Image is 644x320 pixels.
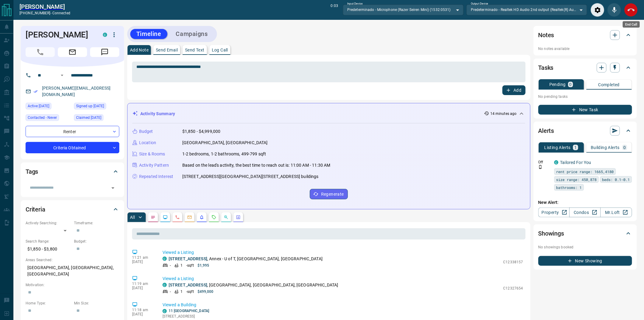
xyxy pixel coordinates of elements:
p: , Annex - U of T, [GEOGRAPHIC_DATA], [GEOGRAPHIC_DATA] [169,256,323,262]
p: Off [538,159,551,165]
svg: Email Verified [33,89,38,94]
div: Mon Jun 05 2023 [74,114,119,123]
div: Renter [26,126,119,137]
p: Listing Alerts [544,145,571,150]
p: No notes available [538,46,632,52]
svg: Requests [212,215,216,220]
span: rent price range: 1665,4180 [556,169,614,175]
p: Repeated Interest [139,173,173,180]
span: size range: 450,878 [556,176,597,183]
p: [GEOGRAPHIC_DATA], [GEOGRAPHIC_DATA] [182,140,268,146]
p: Completed [598,83,620,87]
p: [DATE] [132,312,153,316]
p: No pending tasks [538,92,632,101]
div: Criteria Obtained [26,142,119,153]
svg: Listing Alerts [199,215,204,220]
button: Open [109,184,117,192]
button: New Task [538,105,632,115]
p: Min Size: [74,300,119,306]
div: Mon Jun 05 2023 [74,103,119,111]
p: Budget [139,128,153,135]
div: condos.ca [103,33,107,37]
h2: Alerts [538,126,554,136]
span: Signed up [DATE] [76,103,104,109]
div: condos.ca [163,309,167,313]
span: Message [90,47,119,57]
a: [PERSON_NAME][EMAIL_ADDRESS][DOMAIN_NAME] [42,86,111,97]
a: Mr.Loft [600,208,632,217]
p: - sqft [186,289,194,294]
div: condos.ca [163,257,167,261]
p: Based on the lead's activity, the best time to reach out is: 11:00 AM - 11:30 AM [182,162,331,169]
h2: Tags [26,167,38,176]
p: [DATE] [132,286,153,290]
div: Tasks [538,60,632,75]
button: Add [502,85,526,95]
div: End Call [624,3,638,17]
p: - [170,263,171,268]
p: [GEOGRAPHIC_DATA], [GEOGRAPHIC_DATA], [GEOGRAPHIC_DATA] [26,263,119,279]
p: Actively Searching: [26,220,71,226]
p: Viewed a Listing [163,276,523,282]
a: Condos [569,208,601,217]
p: Send Email [156,48,178,52]
div: Criteria [26,202,119,217]
a: [STREET_ADDRESS] [169,283,207,287]
button: Timeline [130,29,167,39]
h1: [PERSON_NAME] [26,30,94,40]
svg: Emails [187,215,192,220]
div: Alerts [538,123,632,138]
p: 1 [180,263,183,268]
a: 11 [GEOGRAPHIC_DATA] [169,309,209,313]
p: 11:21 am [132,255,153,260]
button: New Showing [538,256,632,266]
p: Budget: [74,239,119,244]
p: Viewed a Listing [163,249,523,256]
p: Timeframe: [74,220,119,226]
p: , [GEOGRAPHIC_DATA], [GEOGRAPHIC_DATA], [GEOGRAPHIC_DATA] [169,282,338,288]
p: Motivation: [26,282,119,288]
div: condos.ca [163,283,167,287]
div: Predeterminado - Microphone (Razer Seiren Mini) (1532:0531) [343,5,464,15]
p: 11:18 am [132,308,153,312]
p: $1,850 - $4,999,000 [182,128,221,135]
button: Campaigns [170,29,214,39]
p: Add Note [130,48,149,52]
p: Areas Searched: [26,257,119,263]
h2: Showings [538,229,564,238]
p: [STREET_ADDRESS] [163,314,226,319]
div: condos.ca [554,160,558,165]
div: Notes [538,28,632,42]
svg: Push Notification Only [538,165,543,169]
p: New Alert: [538,199,632,206]
div: Predeterminado - Realtek HD Audio 2nd output (Realtek(R) Audio) [467,5,587,15]
span: connected [52,11,70,15]
div: Mute [607,3,621,17]
p: Location [139,140,156,146]
div: End Call [623,21,640,28]
p: C12338157 [503,259,523,265]
p: [DATE] [132,260,153,264]
span: Email [58,47,87,57]
p: 0 [569,82,572,87]
h2: Criteria [26,204,45,214]
p: Activity Summary [140,111,175,117]
div: Audio Settings [591,3,604,17]
p: 14 minutes ago [490,111,517,116]
button: Open [58,72,66,79]
span: Active [DATE] [28,103,49,109]
p: 0:03 [331,3,338,17]
span: Contacted - Never [28,115,57,121]
span: Claimed [DATE] [76,115,101,121]
a: [STREET_ADDRESS] [169,256,207,261]
p: Pending [549,82,566,87]
p: 0 [624,145,626,150]
svg: Agent Actions [236,215,241,220]
label: Input Device [347,2,363,6]
span: Call [26,47,55,57]
svg: Notes [151,215,156,220]
div: Wed Aug 13 2025 [26,103,71,111]
p: C12327654 [503,286,523,291]
h2: Notes [538,30,554,40]
p: $1,850 - $3,800 [26,244,71,254]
